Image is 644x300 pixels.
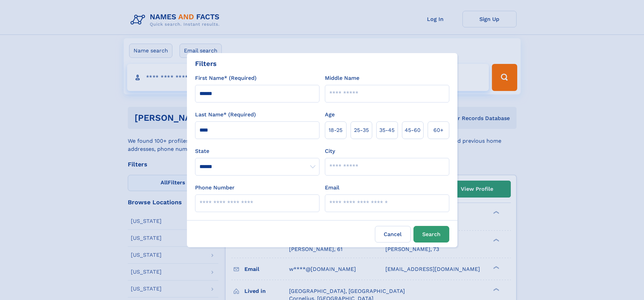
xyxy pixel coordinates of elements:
[325,74,359,82] label: Middle Name
[329,126,342,134] span: 18‑25
[325,184,339,192] label: Email
[375,226,411,243] label: Cancel
[433,126,444,134] span: 60+
[195,111,256,119] label: Last Name* (Required)
[195,74,257,82] label: First Name* (Required)
[413,226,449,243] button: Search
[325,111,335,119] label: Age
[405,126,421,134] span: 45‑60
[325,147,335,155] label: City
[195,59,217,69] div: Filters
[195,184,235,192] label: Phone Number
[195,147,319,155] label: State
[354,126,369,134] span: 25‑35
[379,126,395,134] span: 35‑45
